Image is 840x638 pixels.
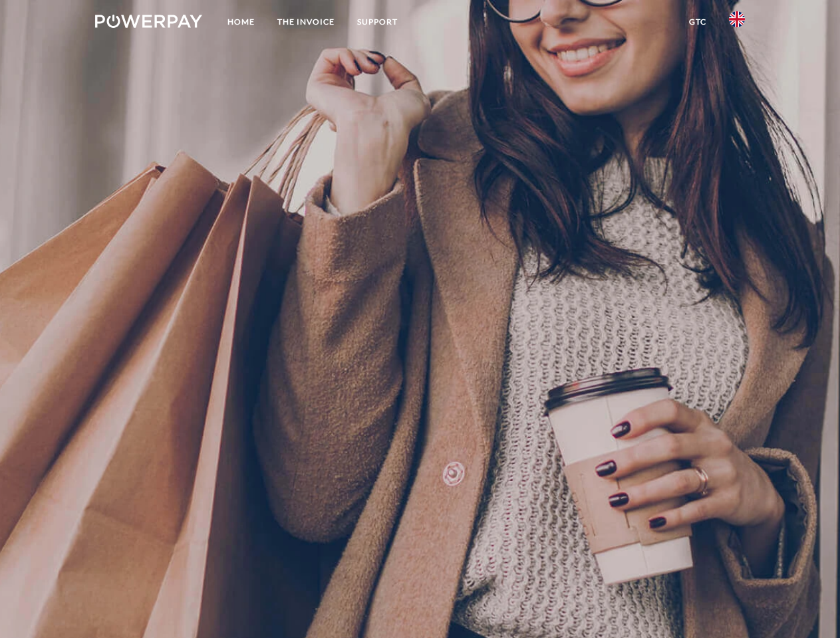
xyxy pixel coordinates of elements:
[266,10,346,34] a: THE INVOICE
[95,15,202,28] img: logo-powerpay-white.svg
[729,11,745,27] img: en
[678,10,718,34] a: GTC
[216,10,266,34] a: Home
[346,10,409,34] a: Support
